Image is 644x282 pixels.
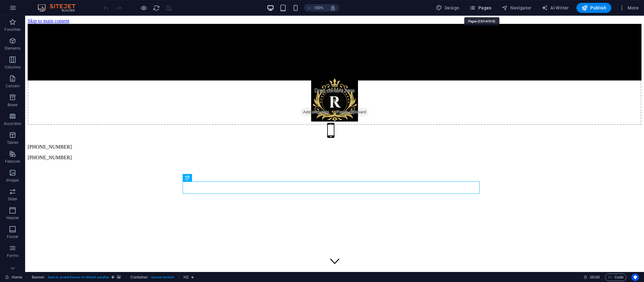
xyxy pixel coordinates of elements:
button: Pages [467,3,494,13]
span: . banner-content [151,274,173,281]
span: Paste clipboard [309,92,344,101]
span: Design [436,5,460,11]
button: Usercentrics [631,274,639,281]
button: reload [152,4,160,12]
span: Code [608,274,624,281]
p: Columns [5,65,20,70]
h6: 100% [314,4,324,12]
p: Features [5,159,20,164]
span: Pages [469,5,491,11]
p: Elements [5,46,21,51]
p: Footer [7,234,18,239]
div: Design (Ctrl+Alt+Y) [433,3,462,13]
p: Images [6,178,19,183]
a: Skip to main content [3,3,44,8]
h6: Session time [583,274,600,281]
button: 100% [304,4,327,12]
span: : [594,275,595,279]
span: Click to select. Double-click to edit [130,274,148,281]
p: Boxes [8,102,18,107]
p: Header [6,215,19,220]
a: Click to cancel selection. Double-click to open Pages [5,274,22,281]
button: Navigator [499,3,534,13]
i: Element contains an animation [191,275,194,279]
button: Publish [576,3,611,13]
span: . banner .preset-banner-v3-default .parallax [47,274,109,281]
button: Design [433,3,462,13]
i: On resize automatically adjust zoom level to fit chosen device. [330,5,336,11]
button: Code [605,274,626,281]
span: Navigator [502,5,531,11]
span: Add elements [275,92,306,101]
span: AI Writer [542,5,569,11]
span: Publish [581,5,606,11]
button: More [616,3,641,13]
span: More [619,5,639,11]
span: Click to select. Double-click to edit [184,274,189,281]
p: Content [6,84,19,89]
p: Forms [7,253,18,258]
img: Editor Logo [36,4,83,12]
nav: breadcrumb [32,274,194,281]
p: Slider [8,197,18,202]
i: This element is a customizable preset [112,275,114,279]
span: Click to select. Double-click to edit [32,274,45,281]
button: AI Writer [539,3,571,13]
p: Tables [7,140,18,145]
i: Reload page [153,4,160,12]
i: This element contains a background [117,275,121,279]
p: Accordion [4,121,21,126]
div: Drop content here [3,65,616,109]
p: Favorites [4,27,20,32]
span: 00 00 [590,274,600,281]
button: Click here to leave preview mode and continue editing [140,4,147,12]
